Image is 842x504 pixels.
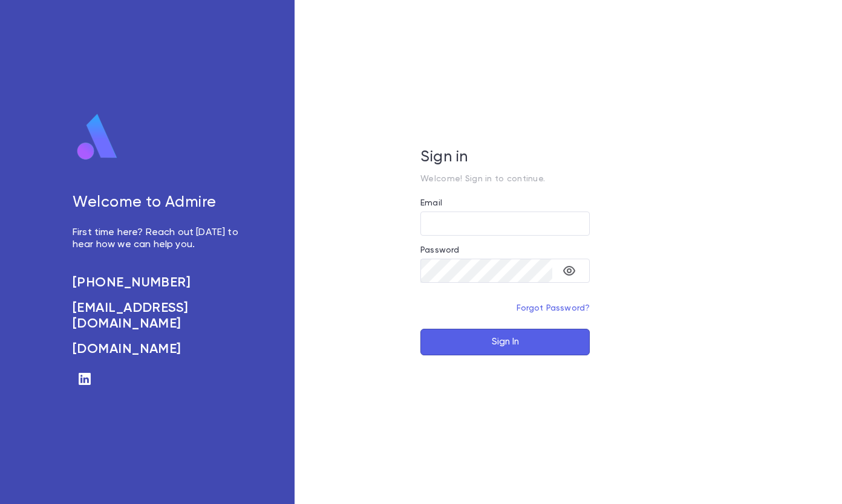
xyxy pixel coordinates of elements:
img: logo [73,113,122,161]
button: Sign In [420,329,590,355]
a: [DOMAIN_NAME] [73,341,246,357]
p: First time here? Reach out [DATE] to hear how we can help you. [73,227,246,251]
a: Forgot Password? [517,304,590,312]
a: [EMAIL_ADDRESS][DOMAIN_NAME] [73,300,246,332]
p: Welcome! Sign in to continue. [420,174,590,184]
h5: Sign in [420,149,590,167]
label: Email [420,198,442,208]
button: toggle password visibility [557,259,581,283]
h5: Welcome to Admire [73,194,246,212]
label: Password [420,245,459,255]
a: [PHONE_NUMBER] [73,275,246,291]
